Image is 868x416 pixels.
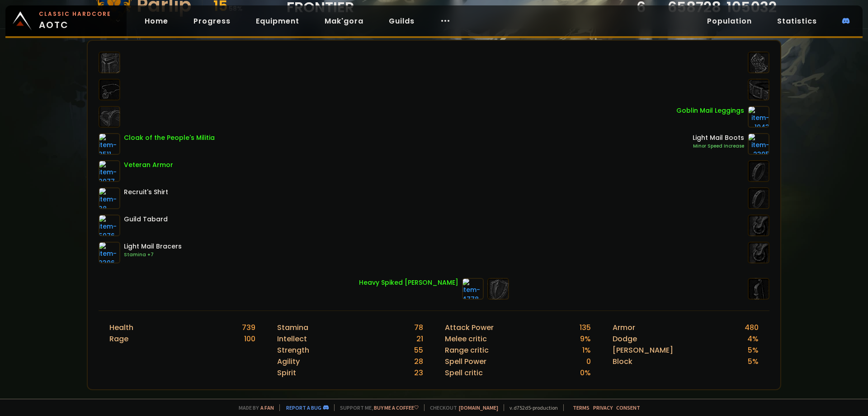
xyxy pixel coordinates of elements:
[462,278,484,300] img: item-4778
[39,10,111,18] small: Classic Hardcore
[613,322,635,333] div: Armor
[668,0,721,14] a: 658728
[124,215,168,224] div: Guild Tabard
[416,333,423,344] div: 21
[745,322,759,333] div: 480
[334,404,419,411] span: Support me,
[277,333,307,344] div: Intellect
[124,160,173,170] div: Veteran Armor
[414,322,423,333] div: 78
[693,143,744,150] div: Minor Speed Increase
[229,4,243,13] small: 58 %
[124,133,215,143] div: Cloak of the People's Militia
[424,404,498,411] span: Checkout
[374,404,419,411] a: Buy me a coffee
[242,322,255,333] div: 739
[317,12,371,30] a: Mak'gora
[244,333,255,344] div: 100
[277,322,308,333] div: Stamina
[99,133,120,155] img: item-3511
[99,215,120,236] img: item-5976
[249,12,307,30] a: Equipment
[260,404,274,411] a: a fan
[459,404,498,411] a: [DOMAIN_NAME]
[287,0,354,14] span: Frontier
[277,344,309,356] div: Strength
[582,344,591,356] div: 1 %
[124,187,168,197] div: Recruit's Shirt
[445,333,487,344] div: Melee critic
[99,242,120,263] img: item-2396
[5,5,127,36] a: Classic HardcoreAOTC
[277,367,296,378] div: Spirit
[233,404,274,411] span: Made by
[186,12,238,30] a: Progress
[748,356,759,367] div: 5 %
[748,106,769,128] img: item-1943
[748,133,769,155] img: item-2395
[580,367,591,378] div: 0 %
[137,12,175,30] a: Home
[445,344,489,356] div: Range critic
[39,10,111,32] span: AOTC
[382,12,422,30] a: Guilds
[613,333,637,344] div: Dodge
[700,12,759,30] a: Population
[414,344,423,356] div: 55
[608,0,646,14] div: 6
[124,251,182,258] div: Stamina +7
[580,322,591,333] div: 135
[99,160,120,182] img: item-2977
[573,404,590,411] a: Terms
[770,12,824,30] a: Statistics
[359,278,458,287] div: Heavy Spiked [PERSON_NAME]
[445,356,486,367] div: Spell Power
[445,322,494,333] div: Attack Power
[613,344,673,356] div: [PERSON_NAME]
[586,356,591,367] div: 0
[616,404,640,411] a: Consent
[414,356,423,367] div: 28
[109,333,128,344] div: Rage
[109,322,133,333] div: Health
[99,187,120,209] img: item-38
[504,404,558,411] span: v. d752d5 - production
[676,106,744,115] div: Goblin Mail Leggings
[124,242,182,251] div: Light Mail Bracers
[445,367,483,378] div: Spell critic
[613,356,632,367] div: Block
[277,356,300,367] div: Agility
[747,333,759,344] div: 4 %
[693,133,744,143] div: Light Mail Boots
[286,404,321,411] a: Report a bug
[593,404,613,411] a: Privacy
[414,367,423,378] div: 23
[748,344,759,356] div: 5 %
[580,333,591,344] div: 9 %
